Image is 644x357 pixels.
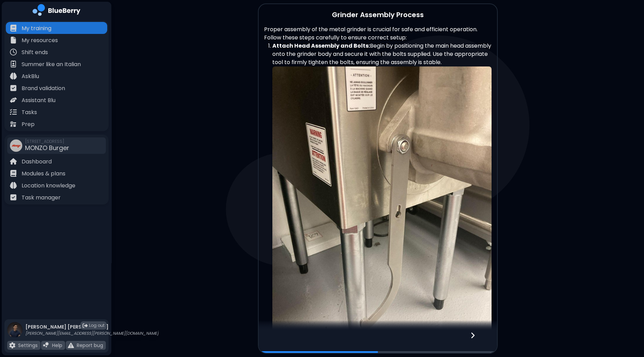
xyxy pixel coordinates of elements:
[22,158,52,166] p: Dashboard
[25,324,159,330] p: [PERSON_NAME] [PERSON_NAME]
[9,342,15,348] img: file icon
[22,120,35,128] p: Prep
[264,25,492,42] p: Proper assembly of the metal grinder is crucial for safe and efficient operation. Follow these st...
[22,84,65,93] p: Brand validation
[10,109,17,115] img: file icon
[10,25,17,32] img: file icon
[10,85,17,91] img: file icon
[22,36,58,45] p: My resources
[259,10,497,20] p: Grinder Assembly Process
[89,323,104,328] span: Log out
[25,144,69,152] span: MONZO Burger
[22,24,51,33] p: My training
[10,194,17,201] img: file icon
[83,323,88,328] img: logout
[25,331,159,336] p: [PERSON_NAME][EMAIL_ADDRESS][PERSON_NAME][DOMAIN_NAME]
[10,170,17,177] img: file icon
[10,158,17,165] img: file icon
[52,342,62,348] p: Help
[22,72,39,81] p: AskBlu
[33,4,80,18] img: company logo
[18,342,38,348] p: Settings
[43,342,49,348] img: file icon
[10,121,17,127] img: file icon
[7,322,23,344] img: profile photo
[22,96,55,104] p: Assistant Blu
[22,60,81,69] p: Summer like an Italian
[22,48,48,57] p: Shift ends
[272,42,370,50] strong: Attach Head Assembly and Bolts:
[10,139,22,152] img: company thumbnail
[10,182,17,189] img: file icon
[22,108,37,116] p: Tasks
[10,97,17,103] img: file icon
[10,61,17,67] img: file icon
[68,342,74,348] img: file icon
[10,37,17,44] img: file icon
[22,170,65,178] p: Modules & plans
[10,49,17,56] img: file icon
[10,73,17,79] img: file icon
[25,139,69,144] span: [STREET_ADDRESS]
[22,182,75,190] p: Location knowledge
[77,342,103,348] p: Report bug
[22,194,61,202] p: Task manager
